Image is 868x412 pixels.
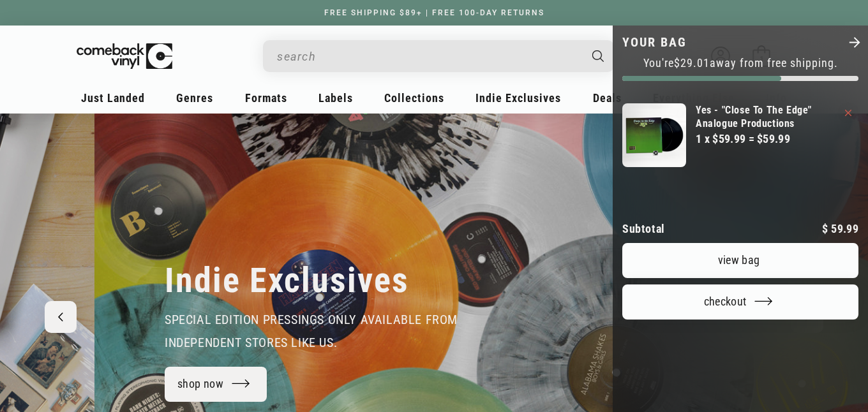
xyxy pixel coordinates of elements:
[622,223,665,235] h2: Subtotal
[696,103,835,130] a: Yes - "Close To The Edge" Analogue Productions
[674,56,710,70] span: $29.01
[822,223,858,235] p: 59.99
[622,344,858,372] iframe: PayPal-paypal
[622,56,858,70] p: You're away from free shipping.
[622,35,687,50] h2: Your bag
[696,130,835,147] div: 1 x $59.99 = $59.99
[622,243,858,278] a: View bag
[847,35,862,52] button: Close
[845,110,851,116] button: Remove Yes - "Close To The Edge" Analogue Productions
[622,284,858,320] button: Checkout
[822,222,828,235] span: $
[613,26,868,412] div: Your bag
